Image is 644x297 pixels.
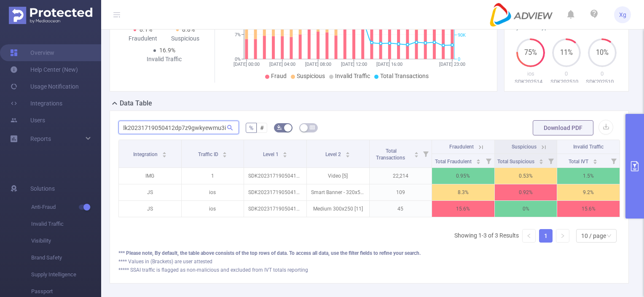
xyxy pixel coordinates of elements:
a: Reports [30,130,51,147]
span: 16.9% [159,47,175,54]
i: icon: down [606,233,612,239]
span: Fraud [271,73,287,79]
div: Sort [414,151,419,156]
i: Filter menu [420,140,432,167]
p: SDK20231719050412dp7z9gwkyewmu3i [244,201,306,217]
p: 0 [549,70,585,78]
i: icon: caret-down [414,154,419,157]
p: 15.6% [432,201,494,217]
div: **** Values in (Brackets) are user attested [118,258,620,265]
i: Filter menu [483,154,494,167]
span: Total Suspicious [497,159,536,165]
tspan: 90K [458,32,466,38]
a: Usage Notification [10,78,79,95]
i: icon: caret-up [539,158,543,160]
i: icon: caret-up [414,151,419,153]
span: 11% [552,49,581,56]
p: 0.92% [495,184,557,200]
li: 1 [539,229,553,243]
i: icon: left [526,233,531,238]
a: Overview [10,44,54,61]
tspan: [DATE] 04:00 [269,62,295,67]
li: Previous Page [522,229,536,243]
span: Brand Safety [31,249,101,266]
i: icon: caret-up [476,158,480,160]
div: *** Please note, By default, the table above consists of the top rows of data. To access all data... [118,249,620,257]
a: Help Center (New) [10,61,78,78]
span: Invalid Traffic [335,73,370,79]
p: 1.5% [557,168,620,184]
div: ***** SSAI traffic is flagged as non-malicious and excluded from IVT totals reporting [118,266,620,274]
span: Total Transactions [376,148,406,161]
p: SDK20231719050412dp7z9gwkyewmu3i [244,168,306,184]
p: 0 [584,70,620,78]
tspan: [DATE] 08:00 [305,62,331,67]
p: ios [513,70,549,78]
li: Next Page [556,229,569,243]
div: Sort [539,158,544,163]
p: ios [182,201,244,217]
i: icon: caret-down [539,161,543,163]
p: Medium 300x250 [11] [307,201,369,217]
i: icon: caret-down [476,161,480,163]
div: Sort [282,151,287,156]
span: 8.8% [182,26,195,33]
span: Total Transactions [380,73,429,79]
p: SDK20251021100302ytwiya4hooryady [584,78,620,86]
i: Filter menu [608,154,620,167]
p: SDK20251411020209qpzk1xk28t8zeas [513,78,549,86]
li: Showing 1-3 of 3 Results [454,229,519,243]
p: ios [182,184,244,200]
button: Download PDF [533,120,593,135]
span: 8.1% [140,26,152,33]
span: Traffic ID [198,151,220,157]
p: SDK20231719050412dp7z9gwkyewmu3i [244,184,306,200]
tspan: 0 [458,57,460,62]
span: Invalid Traffic [573,144,604,150]
i: icon: table [310,125,315,130]
div: Suspicious [164,34,207,43]
i: icon: caret-up [162,151,166,153]
span: Visibility [31,232,101,249]
div: Sort [222,151,227,156]
p: 109 [370,184,432,200]
i: icon: right [560,233,565,238]
div: Sort [593,158,598,163]
p: Video [5] [307,168,369,184]
span: 10% [588,49,617,56]
p: JS [119,201,181,217]
p: 15.6% [557,201,620,217]
i: icon: caret-down [223,154,227,157]
span: Suspicious [512,144,537,150]
p: 0.95% [432,168,494,184]
tspan: [DATE] 16:00 [376,62,402,67]
span: Total Fraudulent [435,159,473,165]
p: 0% [495,201,557,217]
p: 9.2% [557,184,620,200]
span: Xg [619,6,626,23]
input: Search... [118,121,239,134]
a: Integrations [10,95,62,112]
span: # [260,124,264,131]
i: icon: caret-down [283,154,287,157]
span: 75% [516,49,545,56]
p: IMG [119,168,181,184]
tspan: 7% [235,32,241,38]
i: icon: caret-down [593,161,598,163]
span: Suspicious [297,73,325,79]
div: Invalid Traffic [143,55,185,64]
span: Solutions [30,180,55,197]
span: Fraudulent [449,144,474,150]
i: icon: caret-up [283,151,287,153]
p: 1 [182,168,244,184]
tspan: 0% [235,57,241,62]
tspan: [DATE] 12:00 [341,62,367,67]
span: Total IVT [569,159,590,165]
tspan: [DATE] 23:00 [439,62,465,67]
i: icon: caret-down [346,154,350,157]
span: Anti-Fraud [31,199,101,216]
i: icon: caret-up [593,158,598,160]
p: SDK202510211003097k4b8bd81fh0iw0 [549,78,585,86]
p: 0.53% [495,168,557,184]
div: Sort [162,151,167,156]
